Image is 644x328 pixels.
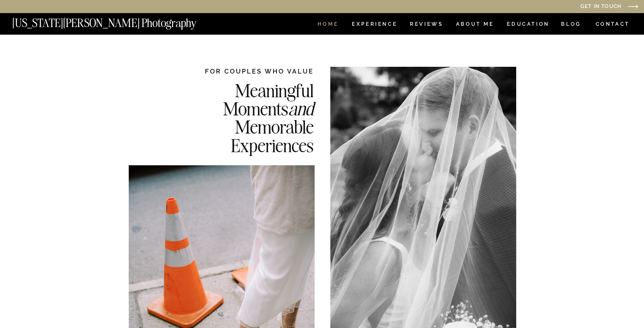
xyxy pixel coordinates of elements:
a: [US_STATE][PERSON_NAME] Photography [12,17,225,25]
a: Get in Touch [494,4,622,10]
h2: Meaningful Moments Memorable Experiences [180,81,314,153]
a: Experience [352,22,396,29]
a: REVIEWS [410,22,442,29]
h2: FOR COUPLES WHO VALUE [180,67,314,76]
a: BLOG [561,22,581,29]
a: HOME [316,22,340,29]
a: ABOUT ME [456,22,494,29]
a: EDUCATION [506,22,550,29]
a: CONTACT [595,19,630,29]
i: and [288,97,314,120]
